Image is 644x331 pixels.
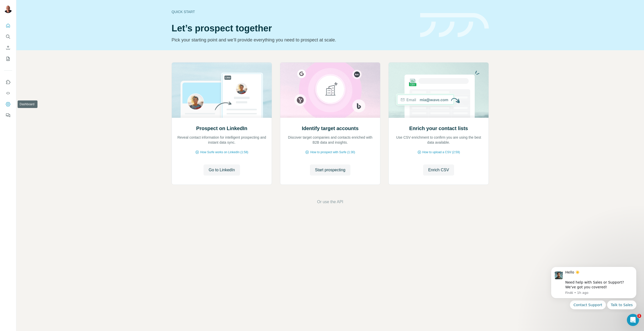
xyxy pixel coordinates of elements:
img: Avatar [4,5,12,13]
h2: Enrich your contact lists [409,125,468,132]
p: Use CSV enrichment to confirm you are using the best data available. [394,135,484,145]
button: Feedback [4,111,12,120]
span: Start prospecting [315,167,345,173]
span: 1 [637,314,641,318]
button: Go to LinkedIn [204,164,240,176]
img: banner [420,13,489,37]
button: Use Surfe on LinkedIn [4,78,12,87]
iframe: Intercom live chat [627,314,639,326]
span: Go to LinkedIn [209,167,235,173]
span: How Surfe works on LinkedIn (1:58) [200,150,248,154]
button: Quick start [4,21,12,30]
img: Prospect on LinkedIn [172,63,272,118]
span: Enrich CSV [428,167,449,173]
button: Use Surfe API [4,89,12,98]
h1: Let’s prospect together [172,23,414,33]
span: How to upload a CSV (2:59) [422,150,460,154]
button: Dashboard [4,100,12,109]
p: Discover target companies and contacts enriched with B2B data and insights. [285,135,375,145]
button: Or use the API [317,199,343,205]
p: Reveal contact information for intelligent prospecting and instant data sync. [177,135,267,145]
button: Search [4,32,12,41]
img: Identify target accounts [280,63,380,118]
span: How to prospect with Surfe (1:30) [310,150,355,154]
img: Enrich your contact lists [388,63,489,118]
iframe: Intercom notifications message [543,262,644,312]
button: Enrich CSV [4,43,12,52]
button: My lists [4,54,12,63]
h2: Identify target accounts [302,125,359,132]
button: Enrich CSV [423,164,454,176]
button: Start prospecting [310,164,350,176]
p: Pick your starting point and we’ll provide everything you need to prospect at scale. [172,36,414,43]
div: Quick start [172,9,414,14]
h2: Prospect on LinkedIn [196,125,247,132]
